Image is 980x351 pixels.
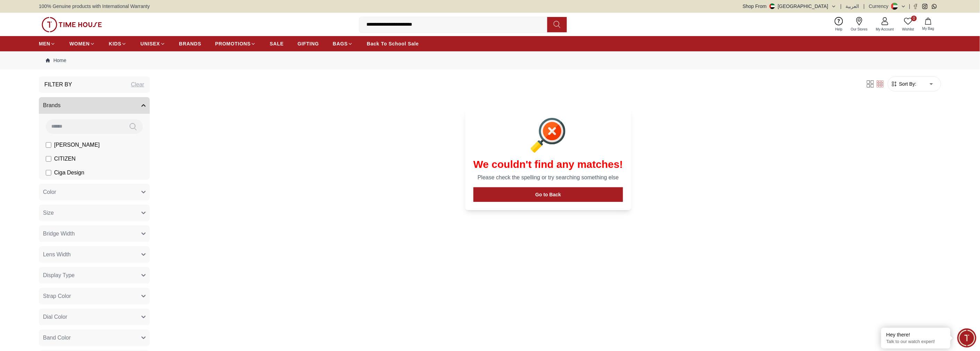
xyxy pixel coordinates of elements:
span: Size [43,209,54,217]
a: Facebook [913,4,918,9]
input: CITIZEN [46,156,51,162]
span: BRANDS [179,40,201,47]
span: WOMEN [69,40,90,47]
input: Ciga Design [46,170,51,175]
span: Wishlist [900,27,917,32]
span: | [841,3,842,10]
span: Band Color [43,334,71,342]
span: Strap Color [43,292,71,300]
a: Whatsapp [932,4,937,9]
button: Band Color [39,329,150,346]
button: Bridge Width [39,225,150,242]
img: United Arab Emirates [770,3,775,9]
button: Dial Color [39,309,150,325]
a: GIFTING [297,37,319,50]
a: Home [46,57,66,64]
span: My Bag [920,26,937,31]
span: Display Type [43,271,75,280]
button: Sort By: [891,80,917,87]
span: | [864,3,865,10]
span: My Account [873,27,897,32]
div: Chat Widget [957,328,977,348]
span: Lens Width [43,250,71,259]
button: Brands [39,97,150,114]
span: Back To School Sale [367,40,419,47]
img: ... [42,17,102,32]
a: KIDS [109,37,127,50]
h3: Filter By [44,80,72,89]
button: Lens Width [39,246,150,263]
a: Instagram [922,4,928,9]
button: العربية [846,3,859,10]
a: MEN [39,37,55,50]
span: Dial Color [43,313,67,321]
span: KIDS [109,40,121,47]
span: SALE [270,40,284,47]
span: BAGS [333,40,348,47]
span: Our Stores [848,27,870,32]
a: BAGS [333,37,353,50]
button: Display Type [39,267,150,284]
nav: Breadcrumb [39,51,941,69]
a: Help [831,16,847,33]
button: Color [39,184,150,200]
span: Help [833,27,845,32]
a: WOMEN [69,37,95,50]
span: | [909,3,910,10]
button: My Bag [918,16,938,33]
a: UNISEX [140,37,165,50]
span: 100% Genuine products with International Warranty [39,3,150,10]
span: PROMOTIONS [215,40,251,47]
a: Our Stores [847,16,872,33]
button: Go to Back [474,187,623,202]
a: SALE [270,37,284,50]
a: Back To School Sale [367,37,419,50]
span: UNISEX [140,40,160,47]
a: PROMOTIONS [215,37,256,50]
h1: We couldn't find any matches! [474,158,623,171]
div: Hey there! [886,331,945,338]
span: CITIZEN [54,155,76,163]
a: BRANDS [179,37,201,50]
span: GIFTING [297,40,319,47]
span: Bridge Width [43,230,75,238]
button: Shop From[GEOGRAPHIC_DATA] [743,3,836,10]
input: [PERSON_NAME] [46,142,51,148]
button: Size [39,205,150,221]
p: Please check the spelling or try searching something else [474,173,623,182]
span: Brands [43,101,61,110]
span: MEN [39,40,50,47]
div: Clear [131,80,144,89]
p: Talk to our watch expert! [886,339,945,345]
span: Sort By: [898,80,917,87]
span: Ciga Design [54,169,84,177]
div: Currency [869,3,892,10]
button: Strap Color [39,288,150,305]
span: 0 [911,16,917,21]
span: [PERSON_NAME] [54,141,100,149]
a: 0Wishlist [898,16,918,33]
span: Color [43,188,56,196]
